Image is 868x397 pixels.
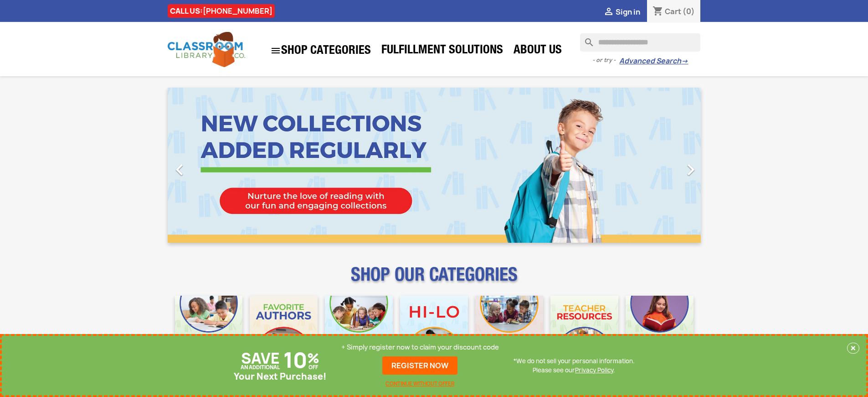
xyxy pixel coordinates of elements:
a: Next [621,88,701,243]
a: Advanced Search→ [619,57,688,66]
i:  [603,7,614,18]
i:  [168,158,191,181]
p: SHOP OUR CATEGORIES [168,272,701,288]
i: shopping_cart [652,6,663,17]
img: CLC_Phonics_And_Decodables_Mobile.jpg [325,296,393,364]
img: CLC_Fiction_Nonfiction_Mobile.jpg [475,296,543,364]
a: [PHONE_NUMBER] [203,6,272,16]
i:  [679,158,702,181]
img: CLC_Bulk_Mobile.jpg [175,296,243,364]
ul: Carousel container [168,88,701,243]
img: CLC_Favorite_Authors_Mobile.jpg [250,296,318,364]
span: (0) [683,6,695,16]
span: Cart [665,6,681,16]
i: search [580,33,591,44]
img: CLC_Teacher_Resources_Mobile.jpg [550,296,618,364]
img: CLC_HiLo_Mobile.jpg [400,296,468,364]
input: Search [580,33,700,52]
a: Fulfillment Solutions [377,42,508,60]
i:  [270,45,281,56]
a: Previous [168,88,248,243]
div: CALL US: [168,4,275,18]
span: → [681,57,688,66]
a:  Sign in [603,7,640,17]
a: About Us [509,42,566,60]
img: CLC_Dyslexia_Mobile.jpg [626,296,693,364]
span: Sign in [616,7,640,17]
img: Classroom Library Company [168,32,245,67]
span: - or try - [592,56,619,65]
a: SHOP CATEGORIES [266,41,375,61]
